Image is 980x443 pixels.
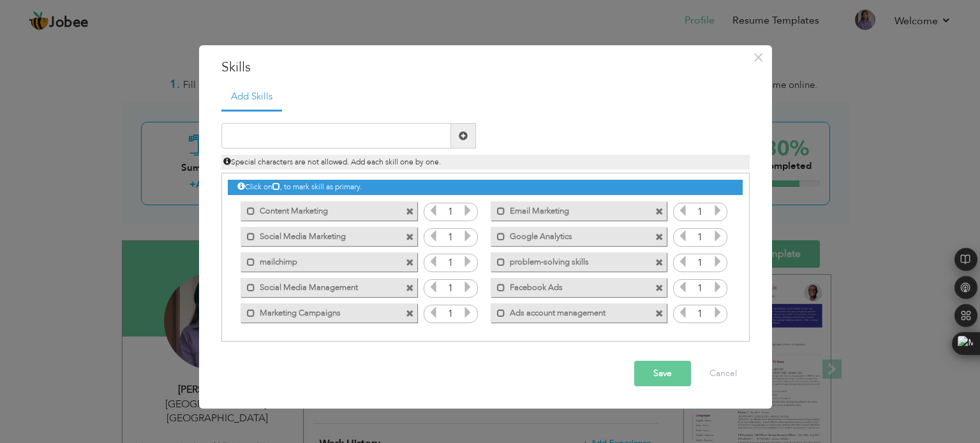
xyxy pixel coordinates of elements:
a: Add Skills [221,84,282,112]
label: Social Media Management [255,278,384,294]
label: Marketing Campaigns [255,303,384,319]
label: problem-solving skills [505,252,634,268]
label: Social Media Marketing [255,227,384,243]
h3: Skills [221,58,750,77]
label: mailchimp [255,252,384,268]
button: Save [634,361,691,386]
button: Close [748,47,769,68]
div: Click on , to mark skill as primary. [228,180,742,194]
span: Special characters are not allowed. Add each skill one by one. [223,157,441,167]
span: × [753,46,764,69]
button: Cancel [697,361,750,386]
label: Ads account management [505,303,634,319]
label: Google Analytics [505,227,634,243]
label: Email Marketing [505,201,634,217]
label: Facebook Ads [505,278,634,294]
label: Content Marketing [255,201,384,217]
